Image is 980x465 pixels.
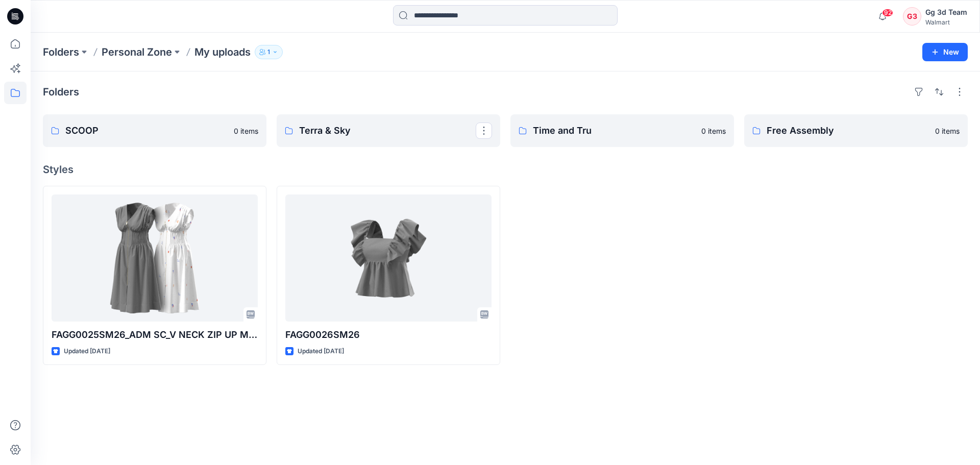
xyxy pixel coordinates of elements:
p: 0 items [701,126,726,136]
a: FAGG0026SM26 [285,194,492,322]
p: Terra & Sky [299,124,476,138]
h4: Folders [43,86,79,98]
a: Time and Tru0 items [510,114,734,147]
div: Gg 3d Team [925,6,967,18]
a: Folders [43,45,79,59]
p: 0 items [935,126,960,136]
p: Updated [DATE] [298,346,344,357]
h4: Styles [43,163,968,176]
a: FAGG0025SM26_ADM SC_V NECK ZIP UP MIDI DRESS [52,194,258,322]
p: 1 [267,46,270,58]
div: G3 [903,7,921,26]
a: Personal Zone [102,45,172,59]
p: FAGG0025SM26_ADM SC_V NECK ZIP UP MIDI DRESS [52,328,258,342]
div: Walmart [925,18,967,26]
p: Free Assembly [767,124,929,138]
p: Time and Tru [533,124,695,138]
p: 0 items [234,126,258,136]
a: Terra & Sky [277,114,500,147]
p: My uploads [194,45,251,59]
p: SCOOP [65,124,228,138]
button: New [922,43,968,61]
p: FAGG0026SM26 [285,328,492,342]
a: Free Assembly0 items [744,114,968,147]
span: 92 [882,9,893,17]
a: SCOOP0 items [43,114,266,147]
button: 1 [255,45,283,59]
p: Updated [DATE] [64,346,110,357]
